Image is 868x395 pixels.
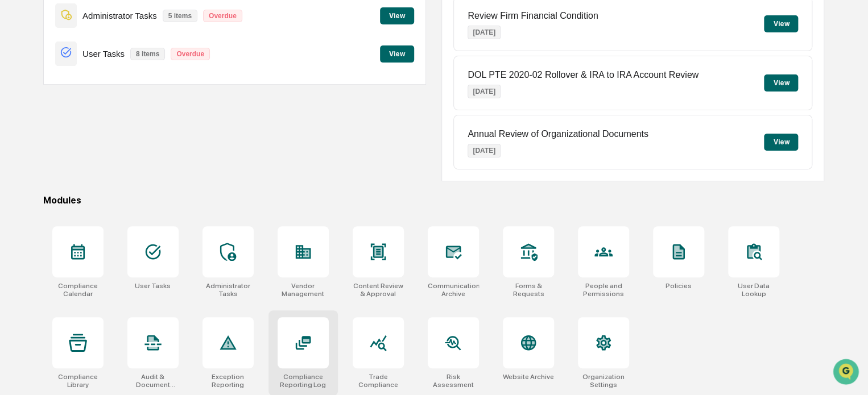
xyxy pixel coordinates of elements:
[468,129,648,139] p: Annual Review of Organizational Documents
[278,373,329,389] div: Compliance Reporting Log
[202,373,254,389] div: Exception Reporting
[135,282,171,290] div: User Tasks
[11,166,20,175] div: 🔎
[578,373,629,389] div: Organization Settings
[202,282,254,298] div: Administrator Tasks
[23,143,73,155] span: Preclearance
[78,139,146,159] a: 🗄️Attestations
[163,10,197,22] p: 5 items
[43,195,824,206] div: Modules
[52,373,104,389] div: Compliance Library
[82,49,125,59] p: User Tasks
[82,144,92,153] div: 🗄️
[7,160,76,181] a: 🔎Data Lookup
[468,85,501,98] p: [DATE]
[468,144,501,157] p: [DATE]
[832,357,862,388] iframe: Open customer support
[764,74,798,92] button: View
[11,144,20,153] div: 🖐️
[113,193,138,201] span: Pylon
[130,48,165,60] p: 8 items
[39,87,187,98] div: Start new chat
[171,48,210,60] p: Overdue
[82,11,157,20] p: Administrator Tasks
[7,139,78,159] a: 🖐️Preclearance
[468,11,598,21] p: Review Firm Financial Condition
[468,26,501,39] p: [DATE]
[503,282,554,298] div: Forms & Requests
[193,90,207,104] button: Start new chat
[353,373,404,389] div: Trade Compliance
[380,7,414,24] button: View
[764,134,798,151] button: View
[127,373,179,389] div: Audit & Document Logs
[94,143,141,155] span: Attestations
[468,70,698,80] p: DOL PTE 2020-02 Rollover & IRA to IRA Account Review
[428,282,479,298] div: Communications Archive
[203,10,242,22] p: Overdue
[278,282,329,298] div: Vendor Management
[11,87,32,107] img: 1746055101610-c473b297-6a78-478c-a979-82029cc54cd1
[428,373,479,389] div: Risk Assessment
[23,165,72,176] span: Data Lookup
[503,373,554,381] div: Website Archive
[380,48,414,59] a: View
[11,24,207,42] p: How can we help?
[353,282,404,298] div: Content Review & Approval
[52,282,104,298] div: Compliance Calendar
[380,10,414,20] a: View
[39,98,144,107] div: We're available if you need us!
[380,45,414,63] button: View
[80,192,138,201] a: Powered byPylon
[666,282,692,290] div: Policies
[578,282,629,298] div: People and Permissions
[764,15,798,32] button: View
[728,282,779,298] div: User Data Lookup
